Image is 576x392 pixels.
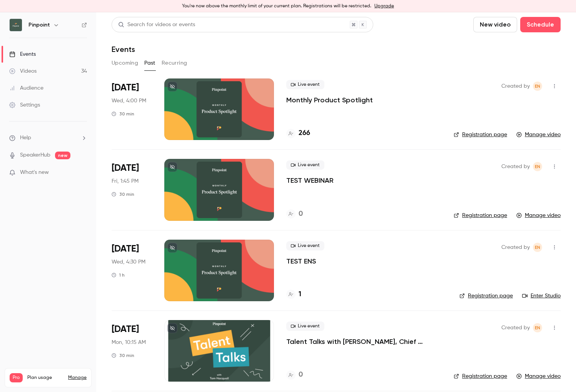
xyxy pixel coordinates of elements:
[520,17,561,32] button: Schedule
[374,3,394,9] a: Upgrade
[286,95,373,105] a: Monthly Product Spotlight
[9,134,87,142] li: help-dropdown-opener
[112,272,125,278] div: 1 h
[112,111,134,117] div: 30 min
[501,82,530,91] span: Created by
[20,134,31,142] span: Help
[9,50,36,58] div: Events
[112,339,146,346] span: Mon, 10:15 AM
[299,128,310,138] h4: 266
[535,82,540,91] span: EN
[522,292,561,300] a: Enter Studio
[459,292,513,300] a: Registration page
[112,352,134,359] div: 30 min
[286,289,301,300] a: 1
[454,212,507,219] a: Registration page
[516,131,561,138] a: Manage video
[112,323,139,335] span: [DATE]
[286,128,310,138] a: 266
[501,323,530,332] span: Created by
[535,162,540,171] span: EN
[299,289,301,300] h4: 1
[112,177,139,185] span: Fri, 1:45 PM
[516,372,561,380] a: Manage video
[28,21,50,29] h6: Pinpoint
[501,243,530,252] span: Created by
[162,57,187,69] button: Recurring
[112,320,152,382] div: Jul 28 Mon, 10:15 AM (Europe/London)
[516,212,561,219] a: Manage video
[286,322,324,331] span: Live event
[473,17,517,32] button: New video
[144,57,155,69] button: Past
[501,162,530,171] span: Created by
[286,80,324,89] span: Live event
[286,176,334,185] a: TEST WEBINAR
[286,160,324,170] span: Live event
[10,373,23,382] span: Pro
[78,169,87,176] iframe: Noticeable Trigger
[286,337,441,346] a: Talent Talks with [PERSON_NAME], Chief Impact Officer at WiHTL & Diversity in Retail
[535,243,540,252] span: EN
[286,257,316,266] a: TEST ENS
[9,101,40,109] div: Settings
[112,82,139,94] span: [DATE]
[55,152,70,159] span: new
[112,45,135,54] h1: Events
[299,370,303,380] h4: 0
[20,168,49,177] span: What's new
[10,19,22,31] img: Pinpoint
[112,57,138,69] button: Upcoming
[112,240,152,301] div: Sep 10 Wed, 4:30 PM (Europe/London)
[118,21,195,29] div: Search for videos or events
[535,323,540,332] span: EN
[9,67,37,75] div: Videos
[454,131,507,138] a: Registration page
[112,191,134,197] div: 30 min
[286,209,303,219] a: 0
[454,372,507,380] a: Registration page
[533,243,542,252] span: Emily Newton-Smith
[112,97,146,105] span: Wed, 4:00 PM
[533,162,542,171] span: Emily Newton-Smith
[112,162,139,174] span: [DATE]
[533,82,542,91] span: Emily Newton-Smith
[112,258,145,266] span: Wed, 4:30 PM
[112,159,152,220] div: Sep 12 Fri, 1:45 PM (Europe/London)
[299,209,303,219] h4: 0
[68,375,87,381] a: Manage
[27,375,63,381] span: Plan usage
[533,323,542,332] span: Emily Newton-Smith
[112,243,139,255] span: [DATE]
[20,151,50,159] a: SpeakerHub
[9,84,43,92] div: Audience
[286,241,324,250] span: Live event
[286,370,303,380] a: 0
[112,78,152,140] div: Sep 17 Wed, 4:00 PM (Europe/London)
